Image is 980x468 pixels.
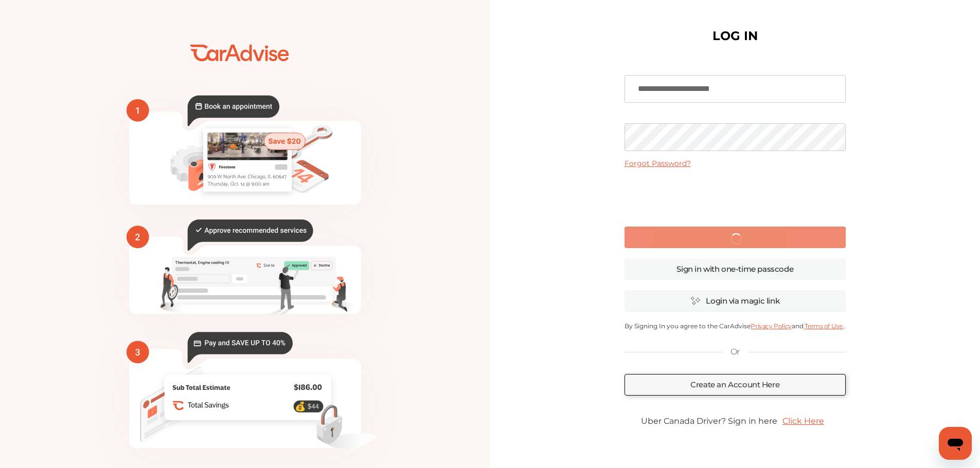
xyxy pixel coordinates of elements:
text: 💰 [295,401,306,412]
h1: LOG IN [712,31,758,41]
iframe: Button to launch messaging window [939,427,972,460]
p: Or [730,346,740,358]
iframe: reCAPTCHA [657,176,813,216]
a: Create an Account Here [625,374,846,396]
img: magic_icon.32c66aac.svg [690,296,701,306]
a: Terms of Use [804,322,844,330]
a: Privacy Policy [751,322,791,330]
a: Forgot Password? [625,159,691,168]
a: Click Here [777,411,829,431]
p: By Signing In you agree to the CarAdvise and . [625,322,846,330]
a: Sign in with one-time passcode [625,258,846,280]
span: Uber Canada Driver? Sign in here [641,416,777,426]
a: Login via magic link [625,290,846,312]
